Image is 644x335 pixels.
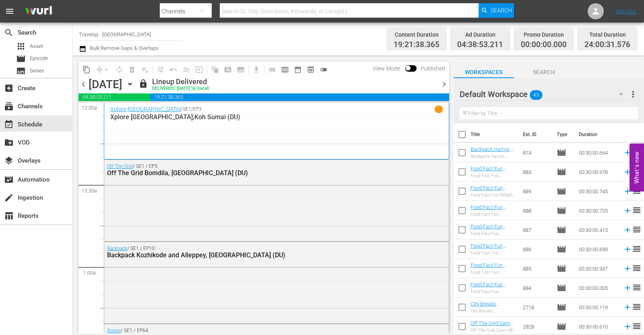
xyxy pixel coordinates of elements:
[557,225,566,235] span: Episode
[180,63,193,76] span: Fill episodes with ad slates
[107,328,121,333] a: Xplore
[4,211,14,221] span: Reports
[437,106,440,112] p: 1
[471,262,515,292] a: Food Fact Fun [GEOGRAPHIC_DATA], [GEOGRAPHIC_DATA](PT)
[152,77,210,86] div: Lineup Delivered
[471,243,515,273] a: Food Fact Fun [GEOGRAPHIC_DATA], [GEOGRAPHIC_DATA] (PT)
[107,246,403,259] div: / SE1 / EP10:
[520,143,553,162] td: 874
[632,321,642,331] span: reorder
[471,223,515,254] a: Food Fact Fun [GEOGRAPHIC_DATA], [GEOGRAPHIC_DATA] (PT)
[183,106,193,112] p: SE1 /
[520,220,553,240] td: 887
[221,63,234,76] span: Create Search Block
[113,63,126,76] span: Loop Content
[471,185,515,209] a: Food Fact Fun Whistler, [GEOGRAPHIC_DATA] (PT)
[576,201,620,220] td: 00:30:00.725
[405,65,411,71] span: Toggle to switch from Published to Draft view.
[247,62,263,77] span: Download as CSV
[521,29,567,40] div: Promo Duration
[576,182,620,201] td: 00:30:00.745
[4,175,14,184] span: Automation
[615,8,636,14] a: Sign Out
[307,66,315,74] span: preview_outlined
[80,63,93,76] span: Copy Lineup
[93,63,113,76] span: Remove Gaps & Overlaps
[520,182,553,201] td: 889
[576,298,620,317] td: 00:30:00.119
[623,167,632,176] svg: Add to Schedule
[206,62,221,77] span: Refresh All Search Blocks
[394,40,440,50] span: 19:21:38.365
[4,28,14,37] span: Search
[457,40,503,50] span: 04:38:53.211
[279,63,291,76] span: Week Calendar View
[234,63,247,76] span: Create Series Block
[530,87,543,103] span: 43
[281,66,289,74] span: calendar_view_week_outlined
[4,156,14,165] span: Overlays
[576,143,620,162] td: 00:30:00.664
[584,29,630,40] div: Total Duration
[623,206,632,215] svg: Add to Schedule
[520,259,553,278] td: 885
[460,83,631,105] div: Default Workspace
[16,54,26,64] span: Episode
[632,244,642,254] span: reorder
[5,6,14,16] span: menu
[557,206,566,215] span: Episode
[557,283,566,293] span: Episode
[471,123,518,146] th: Title
[78,79,89,89] span: chevron_left
[291,63,304,76] span: Month Calendar View
[632,302,642,312] span: reorder
[491,3,512,18] span: Search
[632,283,642,292] span: reorder
[471,281,515,312] a: Food Fact Fun [GEOGRAPHIC_DATA], [GEOGRAPHIC_DATA](PT)
[623,283,632,292] svg: Add to Schedule
[4,193,14,203] span: Ingestion
[471,289,516,294] div: Food Fact Fun [GEOGRAPHIC_DATA], [GEOGRAPHIC_DATA]
[16,66,26,76] span: Series
[520,162,553,182] td: 883
[520,201,553,220] td: 888
[632,225,642,234] span: reorder
[320,66,328,74] span: toggle_off
[181,106,183,112] p: /
[126,63,138,76] span: Select an event to delete
[151,62,167,77] span: Customize Events
[193,63,206,76] span: Update Metadata from Key Asset
[623,303,632,312] svg: Add to Schedule
[552,123,574,146] th: Type
[576,240,620,259] td: 00:30:00.690
[30,67,44,75] span: Series
[4,83,14,93] span: Create
[83,66,91,74] span: content_copy
[394,29,440,40] div: Content Duration
[632,205,642,215] span: reorder
[16,41,26,51] span: Asset
[167,63,180,76] span: Revert to Primary Episode
[471,301,502,313] a: City Breaks Tashkent (PT)
[623,264,632,273] svg: Add to Schedule
[30,54,48,62] span: Episode
[78,93,150,101] span: 04:38:53.211
[520,298,553,317] td: 2718
[471,154,516,159] div: Backpack Hampi, [GEOGRAPHIC_DATA]
[263,62,279,77] span: Day Calendar View
[110,106,181,112] a: Xplore,[GEOGRAPHIC_DATA]
[304,63,317,76] span: View Backup
[107,163,403,177] div: / SE1 / EP5:
[471,308,516,314] div: City Breaks [GEOGRAPHIC_DATA]
[19,2,58,21] img: ans4CAIJ8jUAAAAAAAAAAAAAAAAAAAAAAAAgQb4GAAAAAAAAAAAAAAAAAAAAAAAAJMjXAAAAAAAAAAAAAAAAAAAAAAAAgAT5G...
[520,278,553,298] td: 884
[630,144,644,192] button: Open Feedback Widget
[623,187,632,196] svg: Add to Schedule
[623,245,632,254] svg: Add to Schedule
[518,123,552,146] th: Ext. ID
[557,148,566,157] span: Episode
[471,270,516,275] div: Food Fact Fun [GEOGRAPHIC_DATA], [GEOGRAPHIC_DATA]
[138,63,151,76] span: Clear Lineup
[623,225,632,234] svg: Add to Schedule
[107,251,403,259] div: Backpack Kozhikode and Alleppey, [GEOGRAPHIC_DATA] (DU)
